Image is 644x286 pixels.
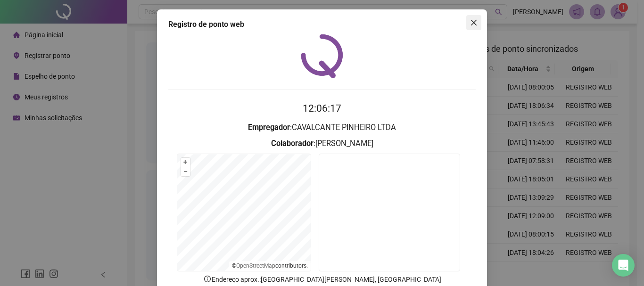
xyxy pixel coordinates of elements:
[466,15,481,30] button: Close
[271,139,314,148] strong: Colaborador
[303,103,341,114] time: 12:06:17
[232,262,308,269] li: © contributors.
[181,167,190,176] button: –
[248,123,290,132] strong: Empregador
[203,275,212,283] span: info-circle
[168,122,476,134] h3: : CAVALCANTE PINHEIRO LTDA
[168,19,476,30] div: Registro de ponto web
[168,138,476,150] h3: : [PERSON_NAME]
[168,274,476,285] p: Endereço aprox. : [GEOGRAPHIC_DATA][PERSON_NAME], [GEOGRAPHIC_DATA]
[301,34,343,78] img: QRPoint
[236,262,275,269] a: OpenStreetMap
[612,254,635,277] div: Open Intercom Messenger
[470,19,478,26] span: close
[181,158,190,167] button: +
